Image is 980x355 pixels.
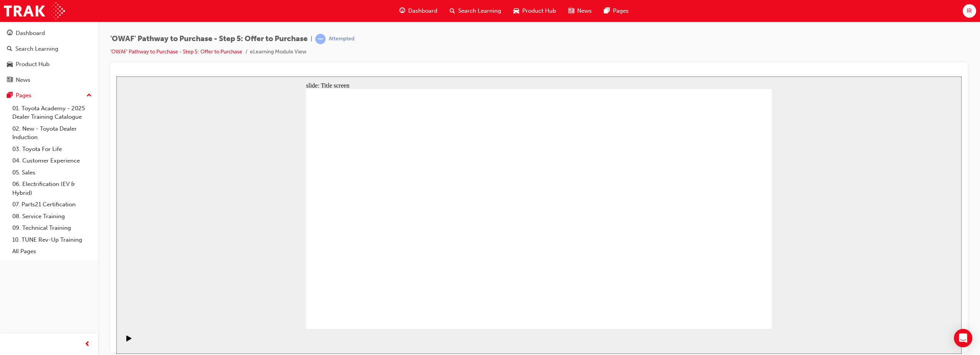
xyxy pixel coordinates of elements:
[613,7,629,15] span: Pages
[513,6,519,16] span: car-icon
[15,45,58,53] div: Search Learning
[3,42,95,56] a: Search Learning
[3,73,95,87] a: News
[7,77,13,84] span: news-icon
[7,61,13,68] span: car-icon
[9,167,95,179] a: 05. Sales
[9,103,95,123] a: 01. Toyota Academy - 2025 Dealer Training Catalogue
[522,7,556,15] span: Product Hub
[3,88,95,103] button: Pages
[9,222,95,234] a: 09. Technical Training
[315,34,326,44] span: learningRecordVerb_ATTEMPT-icon
[9,123,95,143] a: 02. New - Toyota Dealer Induction
[393,3,444,19] a: guage-iconDashboard
[450,6,455,16] span: search-icon
[110,35,308,43] span: 'OWAF' Pathway to Purchase - Step 5: Offer to Purchase
[84,340,90,349] span: prev-icon
[562,3,598,19] a: news-iconNews
[16,91,31,100] div: Pages
[604,6,610,16] span: pages-icon
[577,7,592,15] span: News
[7,92,13,99] span: pages-icon
[568,6,574,16] span: news-icon
[963,4,976,18] button: IR
[458,7,501,15] span: Search Learning
[444,3,507,19] a: search-iconSearch Learning
[4,2,65,20] img: Trak
[9,246,95,257] a: All Pages
[399,6,405,16] span: guage-icon
[3,25,95,88] button: DashboardSearch LearningProduct HubNews
[408,7,437,15] span: Dashboard
[7,30,13,37] span: guage-icon
[3,57,95,71] a: Product Hub
[16,60,50,69] div: Product Hub
[110,48,242,55] a: 'OWAF' Pathway to Purchase - Step 5: Offer to Purchase
[9,155,95,167] a: 04. Customer Experience
[967,7,972,15] span: IR
[9,143,95,155] a: 03. Toyota For Life
[86,91,92,101] span: up-icon
[329,35,354,43] div: Attempted
[7,46,12,53] span: search-icon
[250,48,306,56] li: eLearning Module View
[3,26,95,40] a: Dashboard
[9,178,95,199] a: 06. Electrification (EV & Hybrid)
[16,29,45,38] div: Dashboard
[9,199,95,211] a: 07. Parts21 Certification
[598,3,635,19] a: pages-iconPages
[16,76,30,85] div: News
[4,259,17,272] button: Play (Ctrl+Alt+P)
[4,252,17,277] div: playback controls
[954,329,972,347] div: Open Intercom Messenger
[9,234,95,246] a: 10. TUNE Rev-Up Training
[311,35,312,43] span: |
[507,3,562,19] a: car-iconProduct Hub
[9,211,95,222] a: 08. Service Training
